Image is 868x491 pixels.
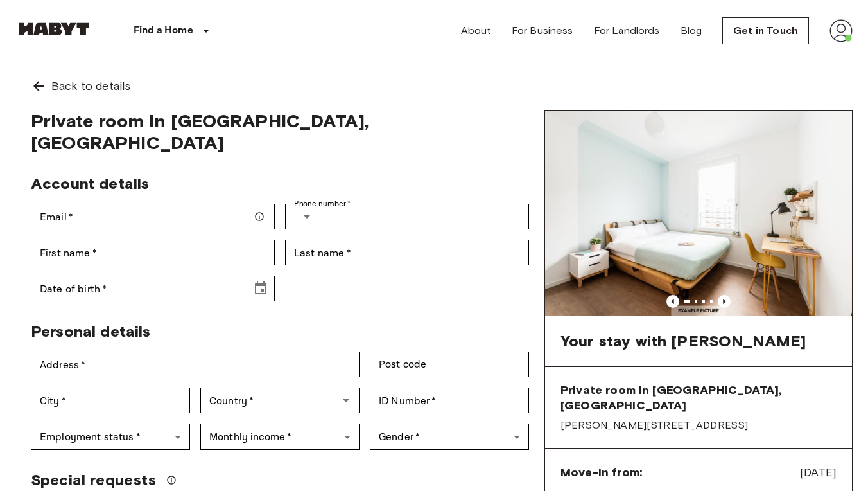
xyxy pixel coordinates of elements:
button: Choose date [248,276,273,301]
div: Last name [285,240,529,265]
button: Previous image [666,295,679,308]
div: Address [31,352,360,377]
span: Account details [31,174,149,193]
span: Personal details [31,322,150,341]
span: Move-in from: [560,465,642,480]
img: avatar [829,19,853,42]
a: Blog [681,23,702,39]
a: Get in Touch [722,17,809,44]
img: Marketing picture of unit DE-01-09-029-01Q [545,111,852,316]
span: Back to details [51,78,130,94]
span: Special requests [31,470,156,490]
a: For Landlords [594,23,660,39]
span: Private room in [GEOGRAPHIC_DATA], [GEOGRAPHIC_DATA] [31,110,529,154]
svg: Make sure your email is correct — we'll send your booking details there. [254,211,265,222]
div: ID Number [370,388,529,413]
a: Back to details [15,62,853,110]
label: Phone number [294,198,351,210]
div: First name [31,240,275,265]
div: City [31,388,190,413]
div: Post code [370,352,529,377]
svg: We'll do our best to accommodate your request, but please note we can't guarantee it will be poss... [166,475,177,485]
span: [DATE] [800,464,837,481]
p: Find a Home [134,23,193,39]
a: About [461,23,491,39]
button: Select country [294,204,320,229]
button: Previous image [718,295,731,308]
button: Open [337,391,355,409]
span: Your stay with [PERSON_NAME] [560,332,806,351]
span: [PERSON_NAME][STREET_ADDRESS] [560,418,837,433]
div: Email [31,204,275,229]
span: Private room in [GEOGRAPHIC_DATA], [GEOGRAPHIC_DATA] [560,382,837,413]
a: For Business [512,23,573,39]
img: Habyt [15,22,92,35]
